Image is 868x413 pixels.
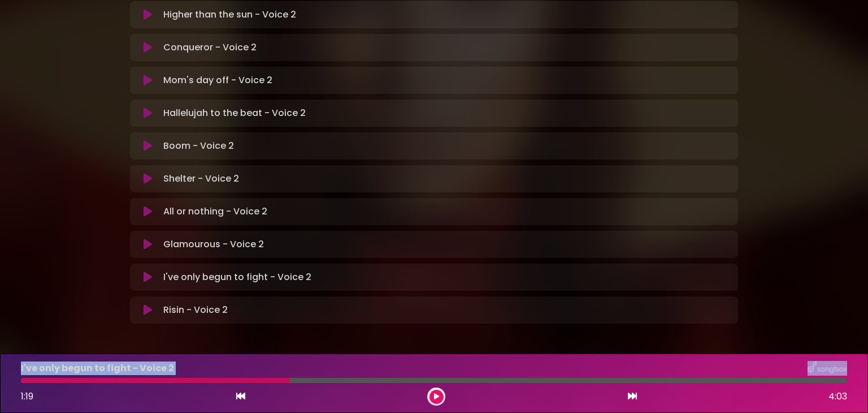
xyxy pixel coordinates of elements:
p: All or nothing - Voice 2 [163,205,267,218]
p: Glamourous - Voice 2 [163,238,264,251]
p: Higher than the sun - Voice 2 [163,8,296,21]
p: Conqueror - Voice 2 [163,41,257,54]
p: I've only begun to fight - Voice 2 [21,362,174,375]
p: Hallelujah to the beat - Voice 2 [163,106,306,120]
p: Boom - Voice 2 [163,139,234,153]
img: songbox-logo-white.png [808,361,847,376]
p: I've only begun to fight - Voice 2 [163,270,311,284]
p: Shelter - Voice 2 [163,172,239,186]
p: Mom's day off - Voice 2 [163,74,272,87]
p: Risin - Voice 2 [163,303,228,317]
